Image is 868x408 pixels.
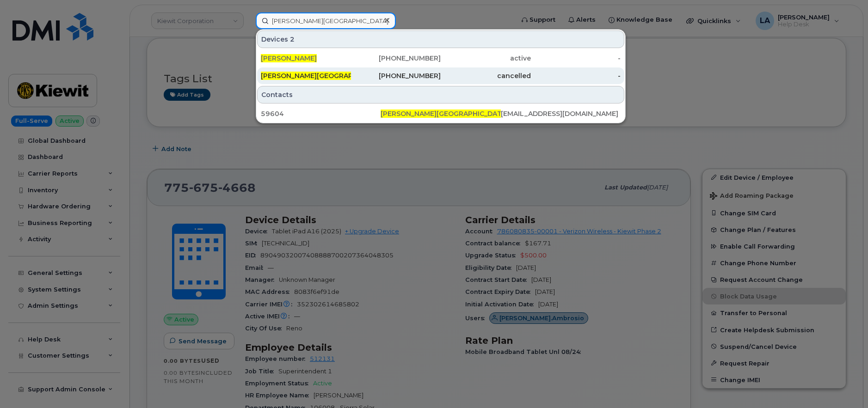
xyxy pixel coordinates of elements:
[257,50,624,67] a: [PERSON_NAME][PHONE_NUMBER]active-
[261,109,381,118] div: 59604
[290,35,295,44] span: 2
[257,30,624,48] div: Devices
[261,54,317,62] span: [PERSON_NAME]
[261,72,389,80] span: [PERSON_NAME][GEOGRAPHIC_DATA]
[257,105,624,122] a: 59604[PERSON_NAME][GEOGRAPHIC_DATA][EMAIL_ADDRESS][DOMAIN_NAME]
[381,110,509,118] span: [PERSON_NAME][GEOGRAPHIC_DATA]
[257,67,624,84] a: [PERSON_NAME][GEOGRAPHIC_DATA][PHONE_NUMBER]cancelled-
[501,109,621,118] div: [EMAIL_ADDRESS][DOMAIN_NAME]
[531,54,621,63] div: -
[531,71,621,80] div: -
[441,54,531,63] div: active
[828,368,861,401] iframe: Messenger Launcher
[351,54,441,63] div: [PHONE_NUMBER]
[256,12,396,29] input: Find something...
[441,71,531,80] div: cancelled
[351,71,441,80] div: [PHONE_NUMBER]
[257,86,624,104] div: Contacts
